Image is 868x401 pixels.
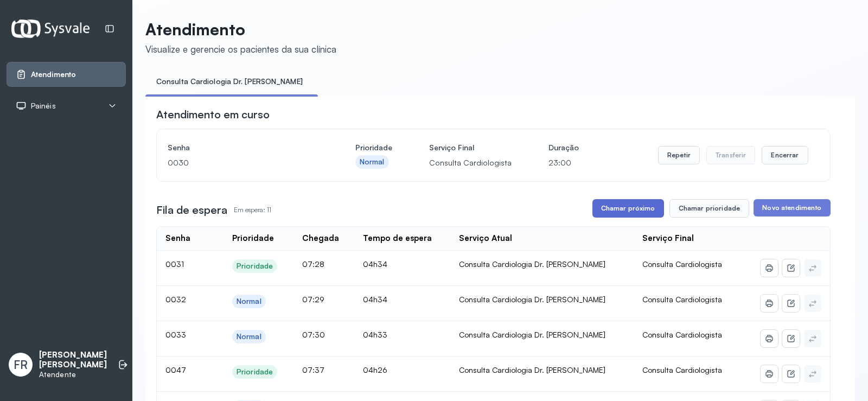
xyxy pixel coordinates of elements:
span: 0033 [165,330,186,339]
div: Consulta Cardiologia Dr. [PERSON_NAME] [459,259,625,269]
span: Consulta Cardiologista [642,295,722,304]
span: Atendimento [31,70,76,79]
div: Visualize e gerencie os pacientes da sua clínica [145,43,336,55]
h4: Serviço Final [429,140,512,155]
span: 04h34 [363,295,387,304]
span: 07:37 [302,365,324,374]
div: Normal [237,332,261,341]
button: Transferir [706,146,756,164]
h4: Senha [168,140,318,155]
button: Encerrar [762,146,808,164]
p: 0030 [168,155,318,170]
span: 0031 [165,259,184,269]
div: Prioridade [232,233,274,244]
span: 04h33 [363,330,387,339]
div: Senha [165,233,190,244]
span: 07:28 [302,259,324,269]
div: Prioridade [237,367,273,377]
button: Chamar próximo [592,199,664,218]
div: Chegada [302,233,339,244]
span: 0032 [165,295,186,304]
span: 07:29 [302,295,324,304]
h4: Prioridade [355,140,392,155]
p: 23:00 [548,155,579,170]
span: 04h26 [363,365,387,374]
span: Consulta Cardiologista [642,365,722,374]
div: Tempo de espera [363,233,432,244]
h3: Fila de espera [156,202,227,218]
span: Consulta Cardiologista [642,330,722,339]
span: 04h34 [363,259,387,269]
p: Atendimento [145,20,336,39]
span: 0047 [165,365,186,374]
div: Normal [360,157,385,167]
button: Chamar prioridade [669,199,750,218]
p: Atendente [39,370,107,379]
p: Consulta Cardiologista [429,155,512,170]
img: Logotipo do estabelecimento [11,20,90,37]
p: Em espera: 11 [234,202,271,218]
p: [PERSON_NAME] [PERSON_NAME] [39,350,107,371]
h4: Duração [548,140,579,155]
span: Consulta Cardiologista [642,259,722,269]
span: 07:30 [302,330,325,339]
div: Prioridade [237,262,273,271]
div: Normal [237,297,261,306]
div: Serviço Final [642,233,694,244]
h3: Atendimento em curso [156,107,270,122]
div: Serviço Atual [459,233,512,244]
span: Painéis [31,101,56,111]
a: Atendimento [16,69,117,80]
button: Repetir [658,146,700,164]
button: Novo atendimento [754,199,830,217]
div: Consulta Cardiologia Dr. [PERSON_NAME] [459,365,625,375]
a: Consulta Cardiologia Dr. [PERSON_NAME] [145,73,314,91]
div: Consulta Cardiologia Dr. [PERSON_NAME] [459,295,625,304]
div: Consulta Cardiologia Dr. [PERSON_NAME] [459,330,625,340]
